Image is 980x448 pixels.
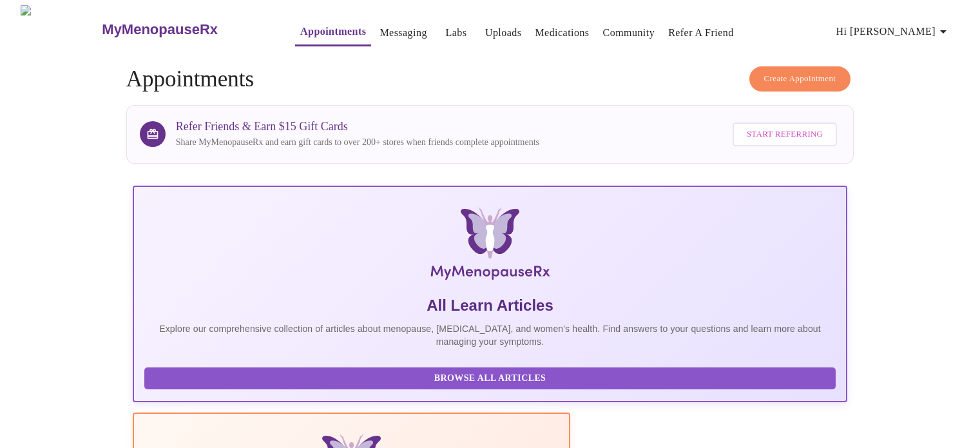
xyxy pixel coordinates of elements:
[295,19,371,46] button: Appointments
[836,23,951,41] span: Hi [PERSON_NAME]
[663,20,739,46] button: Refer a Friend
[485,24,522,42] a: Uploads
[102,21,218,38] h3: MyMenopauseRx
[380,24,427,42] a: Messaging
[480,20,527,46] button: Uploads
[101,7,269,52] a: MyMenopauseRx
[300,23,366,41] a: Appointments
[176,120,539,133] h3: Refer Friends & Earn $15 Gift Cards
[436,20,477,46] button: Labs
[251,208,728,285] img: MyMenopauseRx Logo
[598,20,660,46] button: Community
[144,295,836,316] h5: All Learn Articles
[126,66,854,92] h4: Appointments
[729,116,840,153] a: Start Referring
[530,20,594,46] button: Medications
[733,122,837,146] button: Start Referring
[749,66,851,92] button: Create Appointment
[144,367,836,390] button: Browse All Articles
[144,322,836,348] p: Explore our comprehensive collection of articles about menopause, [MEDICAL_DATA], and women's hea...
[144,372,840,383] a: Browse All Articles
[374,20,432,46] button: Messaging
[176,136,539,149] p: Share MyMenopauseRx and earn gift cards to over 200+ stores when friends complete appointments
[535,24,589,42] a: Medications
[668,24,734,42] a: Refer a Friend
[157,371,823,387] span: Browse All Articles
[764,72,836,86] span: Create Appointment
[21,5,101,54] img: MyMenopauseRx Logo
[445,24,466,42] a: Labs
[831,19,956,44] button: Hi [PERSON_NAME]
[747,127,823,142] span: Start Referring
[603,24,655,42] a: Community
